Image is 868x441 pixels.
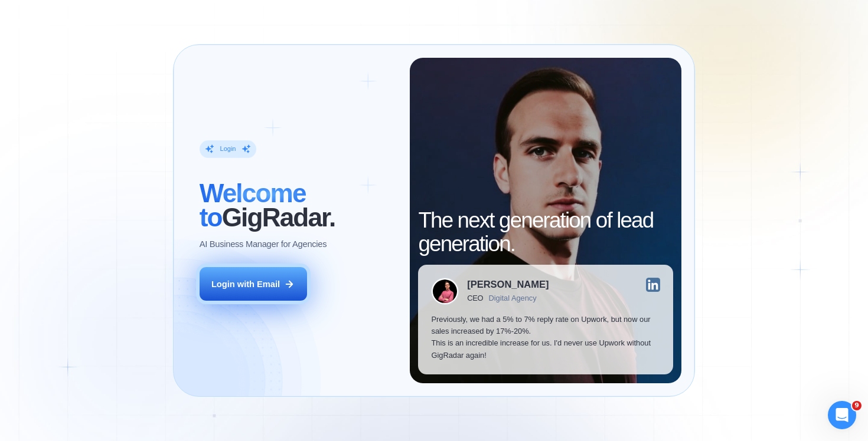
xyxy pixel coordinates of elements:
[489,294,537,303] div: Digital Agency
[200,238,327,250] p: AI Business Manager for Agencies
[852,401,862,410] span: 9
[200,179,306,231] span: Welcome to
[828,401,856,429] iframe: Intercom live chat
[467,280,549,290] div: [PERSON_NAME]
[211,278,280,290] div: Login with Email
[220,144,236,153] div: Login
[467,294,483,303] div: CEO
[200,182,397,229] h2: ‍ GigRadar.
[418,209,673,256] h2: The next generation of lead generation.
[200,267,307,301] button: Login with Email
[431,314,660,361] p: Previously, we had a 5% to 7% reply rate on Upwork, but now our sales increased by 17%-20%. This ...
